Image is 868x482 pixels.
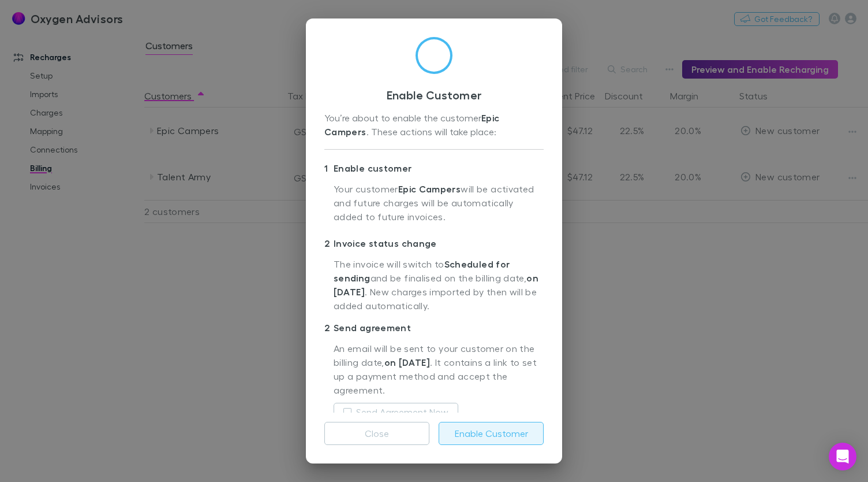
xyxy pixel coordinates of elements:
[334,403,458,421] button: Send Agreement Now
[324,318,544,337] p: Send agreement
[356,405,448,419] label: Send Agreement Now
[398,183,461,195] strong: Epic Campers
[324,159,544,177] p: Enable customer
[324,236,334,250] div: 2
[829,443,856,470] div: Open Intercom Messenger
[334,257,544,314] p: The invoice will switch to and be finalised on the billing date, . New charges imported by then w...
[334,342,544,398] p: An email will be sent to your customer on the billing date, . It contains a link to set up a paym...
[384,357,430,368] strong: on [DATE]
[324,234,544,253] p: Invoice status change
[324,88,544,102] h3: Enable Customer
[334,182,544,229] p: Your customer will be activated and future charges will be automatically added to future invoices.
[324,422,429,445] button: Close
[439,422,544,445] button: Enable Customer
[324,111,544,140] div: You’re about to enable the customer . These actions will take place:
[324,161,334,175] div: 1
[324,321,334,335] div: 2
